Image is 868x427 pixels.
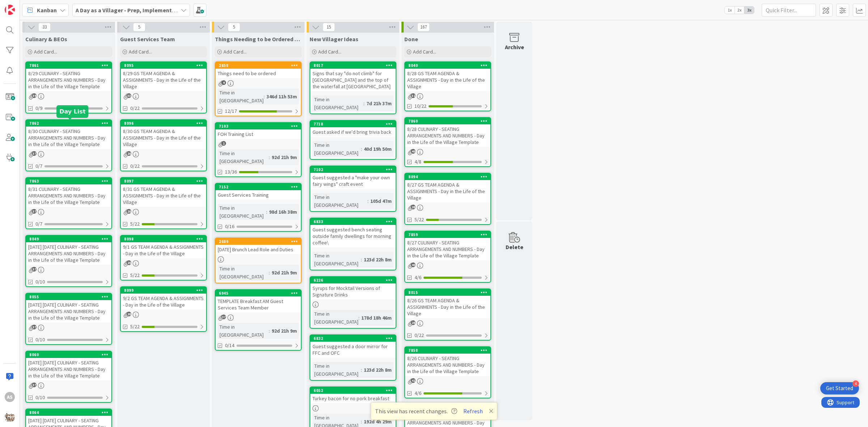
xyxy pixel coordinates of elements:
a: 7152Guest Services TrainingTime in [GEOGRAPHIC_DATA]:98d 16h 38m0/16 [215,183,302,232]
div: 6226Syrups for Mocktail Versions of Signature Drinks [310,277,396,299]
span: 5/22 [130,272,140,279]
div: 8049 [29,236,111,242]
span: : [269,327,270,335]
div: 2689[DATE] Brunch Lead Role and Duties [216,238,301,254]
span: 37 [32,209,37,214]
div: 6833Guest suggested bench seating outside family dwellings for morning coffee\ [310,218,396,247]
div: 8017 [310,62,396,69]
div: 8098 [124,236,206,242]
span: 28 [127,312,131,316]
a: 8017Signs that say "do not climb" for [GEOGRAPHIC_DATA] and the top of the waterfall at [GEOGRAPH... [310,61,396,114]
span: 2x [735,7,744,14]
span: 41 [411,378,416,383]
div: 7863 [26,178,111,184]
div: 8099 [121,287,206,294]
div: 7103 [216,123,301,129]
span: 37 [32,383,37,387]
a: 80978/31 GS TEAM AGENDA & ASSIGNMENTS - Day in the Life of the Village5/22 [120,177,207,229]
div: 2858 [219,63,301,68]
a: 6833Guest suggested bench seating outside family dwellings for morning coffee\Time in [GEOGRAPHIC... [310,218,396,270]
div: 7858 [408,348,490,353]
div: 92d 21h 9m [270,153,299,161]
div: Syrups for Mocktail Versions of Signature Drinks [310,283,396,299]
div: 7862 [29,121,111,126]
div: 7861 [29,63,111,68]
div: [DATE] [DATE] CULINARY - SEATING ARRANGEMENTS AND NUMBERS - Day in the Life of the Village Template [26,242,111,265]
div: 7859 [408,232,490,237]
div: 192d 4h 29m [362,418,393,426]
div: 2858Things need to be ordered [216,62,301,78]
span: : [358,314,359,322]
span: 13/36 [225,168,237,176]
div: 9/2 GS TEAM AGENDA & ASSIGNMENTS - Day in the Life of the Village [121,294,206,309]
span: 0/22 [414,332,424,339]
div: 7102 [314,167,396,172]
div: 6832 [310,335,396,342]
div: 4 [852,380,859,387]
a: 6832Guest suggested a door mirror for FFC and OFCTime in [GEOGRAPHIC_DATA]:123d 22h 8m [310,334,396,381]
div: 8098 [121,236,206,242]
span: 28 [411,205,416,209]
div: 80999/2 GS TEAM AGENDA & ASSIGNMENTS - Day in the Life of the Village [121,287,206,309]
div: 7152 [219,184,301,189]
span: 0/10 [35,278,45,286]
a: 80158/26 GS TEAM AGENDA & ASSIGNMENTS - Day in the Life of the Village0/22 [404,289,491,341]
div: 6945TEMPLATE Breakfast AM Guest Services Team Member [216,290,301,312]
div: 8064 [26,409,111,416]
div: 6833 [310,218,396,225]
span: 12/17 [225,107,237,115]
div: Time in [GEOGRAPHIC_DATA] [218,89,264,104]
div: 40d 19h 50m [362,145,393,153]
div: 7103 [219,124,301,129]
div: 8015 [408,290,490,295]
div: 8095 [124,63,206,68]
div: 80948/27 GS TEAM AGENDA & ASSIGNMENTS - Day in the Life of the Village [405,174,490,202]
span: Add Card... [34,48,57,55]
div: 78618/29 CULINARY - SEATING ARRANGEMENTS AND NUMBERS - Day in the Life of the Village Template [26,62,111,91]
div: 178d 18h 46m [359,314,393,322]
div: 78598/27 CULINARY - SEATING ARRANGEMENTS AND NUMBERS - Day in the Life of the Village Template [405,231,490,260]
span: 5/22 [130,323,140,330]
div: 7d 21h 37m [365,99,393,107]
span: 0/9 [35,104,42,112]
div: 7860 [408,119,490,124]
div: 8017Signs that say "do not climb" for [GEOGRAPHIC_DATA] and the top of the waterfall at [GEOGRAPH... [310,62,396,91]
div: 8060 [29,352,111,357]
span: : [361,256,362,264]
div: Time in [GEOGRAPHIC_DATA] [312,362,361,378]
span: Done [404,35,418,43]
div: 92d 21h 9m [270,269,299,277]
div: 9/1 GS TEAM AGENDA & ASSIGNMENTS - Day in the Life of the Village [121,242,206,258]
span: : [361,366,362,374]
div: Guest suggested bench seating outside family dwellings for morning coffee\ [310,225,396,247]
div: Turkey bacon for no pork breakfast [310,394,396,403]
div: 80158/26 GS TEAM AGENDA & ASSIGNMENTS - Day in the Life of the Village [405,289,490,318]
div: 6052 [314,388,396,393]
div: 98d 16h 38m [267,208,299,216]
div: 8064 [29,410,111,415]
b: A Day as a Villager - Prep, Implement and Execute [76,7,205,14]
span: : [266,208,267,216]
a: 2689[DATE] Brunch Lead Role and DutiesTime in [GEOGRAPHIC_DATA]:92d 21h 9m [215,238,302,283]
span: 40 [411,262,416,267]
div: 8/29 GS TEAM AGENDA & ASSIGNMENTS - Day in the Life of the Village [121,69,206,91]
div: 8/31 GS TEAM AGENDA & ASSIGNMENTS - Day in the Life of the Village [121,184,206,207]
span: 37 [221,315,226,319]
span: 28 [127,260,131,265]
span: 4/6 [414,389,421,397]
div: 6226 [314,278,396,283]
div: 8/30 CULINARY - SEATING ARRANGEMENTS AND NUMBERS - Day in the Life of the Village Template [26,127,111,149]
div: FOH Training List [216,129,301,139]
a: 80958/29 GS TEAM AGENDA & ASSIGNMENTS - Day in the Life of the Village0/22 [120,61,207,114]
span: 167 [417,23,430,31]
div: 8040 [405,62,490,69]
span: : [269,269,270,277]
div: 8096 [121,120,206,127]
span: Support [15,1,33,10]
div: 7860 [405,118,490,124]
span: 10/22 [414,102,426,110]
span: New Villager Ideas [310,35,358,43]
div: 8/28 GS TEAM AGENDA & ASSIGNMENTS - Day in the Life of the Village [405,69,490,91]
div: 7863 [29,179,111,184]
div: 8/29 CULINARY - SEATING ARRANGEMENTS AND NUMBERS - Day in the Life of the Village Template [26,69,111,91]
